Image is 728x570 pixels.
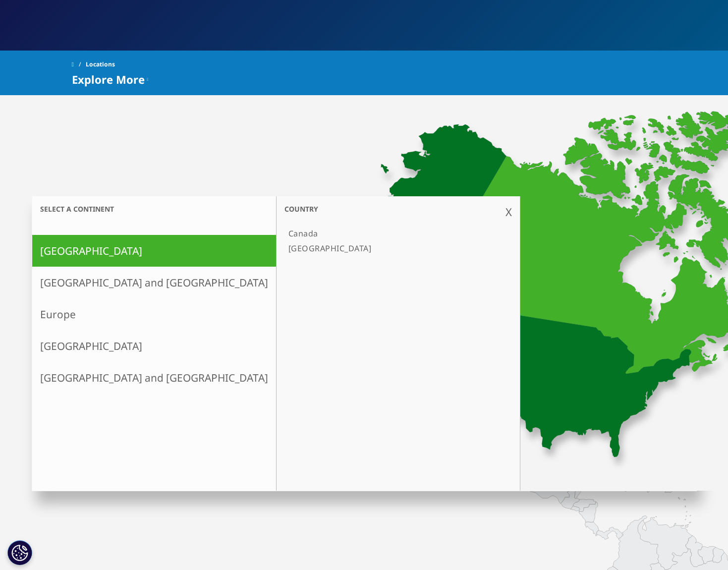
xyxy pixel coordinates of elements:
[284,226,502,241] a: Canada
[505,204,512,219] div: X
[32,330,276,362] a: [GEOGRAPHIC_DATA]
[32,298,276,330] a: Europe
[72,73,145,85] span: Explore More
[32,204,276,214] h3: Select a continent
[32,235,276,267] a: [GEOGRAPHIC_DATA]
[32,362,276,394] a: [GEOGRAPHIC_DATA] and [GEOGRAPHIC_DATA]
[7,540,32,565] button: Cookies Settings
[32,267,276,298] a: [GEOGRAPHIC_DATA] and [GEOGRAPHIC_DATA]
[86,56,115,73] span: Locations
[284,241,502,256] a: [GEOGRAPHIC_DATA]
[277,196,520,222] h3: Country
